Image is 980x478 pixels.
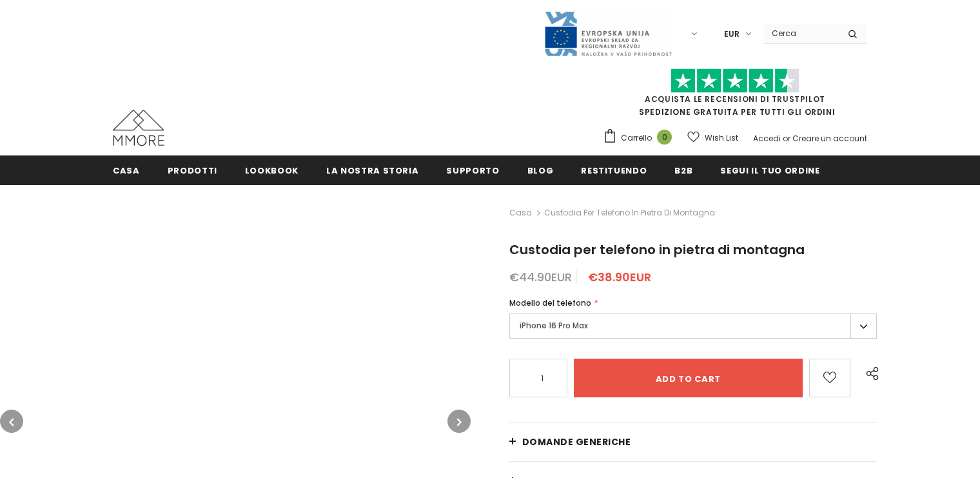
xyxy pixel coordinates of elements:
a: Lookbook [245,155,299,184]
span: 0 [657,130,672,144]
a: Restituendo [581,155,647,184]
a: supporto [446,155,499,184]
input: Search Site [764,24,838,43]
a: B2B [674,155,692,184]
a: Creare un account [792,133,867,144]
span: La nostra storia [326,164,418,177]
span: Domande generiche [522,435,631,448]
a: La nostra storia [326,155,418,184]
span: Lookbook [245,164,299,177]
img: Casi MMORE [113,110,164,146]
a: Segui il tuo ordine [720,155,819,184]
span: B2B [674,164,692,177]
a: Wish List [687,126,738,149]
a: Javni Razpis [544,28,672,39]
a: Carrello 0 [603,128,678,148]
span: Wish List [705,132,738,144]
span: Blog [527,164,554,177]
span: supporto [446,164,499,177]
span: Segui il tuo ordine [720,164,819,177]
span: or [783,133,790,144]
span: Restituendo [581,164,647,177]
a: Casa [113,155,140,184]
a: Acquista le recensioni di TrustPilot [645,94,825,105]
span: €38.90EUR [588,269,651,285]
a: Blog [527,155,554,184]
span: EUR [724,28,740,41]
a: Prodotti [168,155,217,184]
span: Casa [113,164,140,177]
span: Carrello [621,132,652,144]
a: Accedi [753,133,781,144]
span: Custodia per telefono in pietra di montagna [544,205,715,221]
span: Modello del telefono [509,297,591,308]
input: Add to cart [574,359,803,397]
span: SPEDIZIONE GRATUITA PER TUTTI GLI ORDINI [603,74,867,117]
span: Prodotti [168,164,217,177]
img: Javni Razpis [544,10,672,57]
label: iPhone 16 Pro Max [509,314,877,339]
img: Fidati di Pilot Stars [671,68,799,94]
a: Domande generiche [509,423,877,461]
a: Casa [509,205,532,221]
span: €44.90EUR [509,269,572,285]
span: Custodia per telefono in pietra di montagna [509,241,805,259]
